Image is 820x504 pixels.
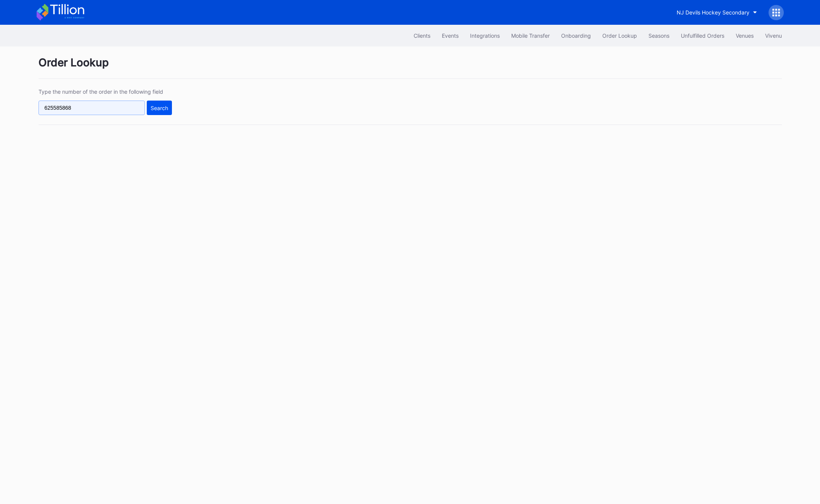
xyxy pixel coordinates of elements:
[597,29,643,43] button: Order Lookup
[511,32,550,39] div: Mobile Transfer
[765,32,782,39] div: Vivenu
[408,29,436,43] button: Clients
[681,32,724,39] div: Unfulfilled Orders
[736,32,754,39] div: Venues
[470,32,500,39] div: Integrations
[39,56,782,79] div: Order Lookup
[555,29,597,43] button: Onboarding
[414,32,430,39] div: Clients
[147,101,172,115] button: Search
[648,32,669,39] div: Seasons
[602,32,637,39] div: Order Lookup
[759,29,788,43] button: Vivenu
[39,88,172,95] div: Type the number of the order in the following field
[561,32,591,39] div: Onboarding
[643,29,675,43] button: Seasons
[730,29,759,43] button: Venues
[442,32,459,39] div: Events
[464,29,505,43] button: Integrations
[671,5,763,19] button: NJ Devils Hockey Secondary
[675,29,730,43] button: Unfulfilled Orders
[677,9,749,16] div: NJ Devils Hockey Secondary
[39,101,145,115] input: GT59662
[436,29,464,43] button: Events
[151,105,168,111] div: Search
[505,29,555,43] button: Mobile Transfer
